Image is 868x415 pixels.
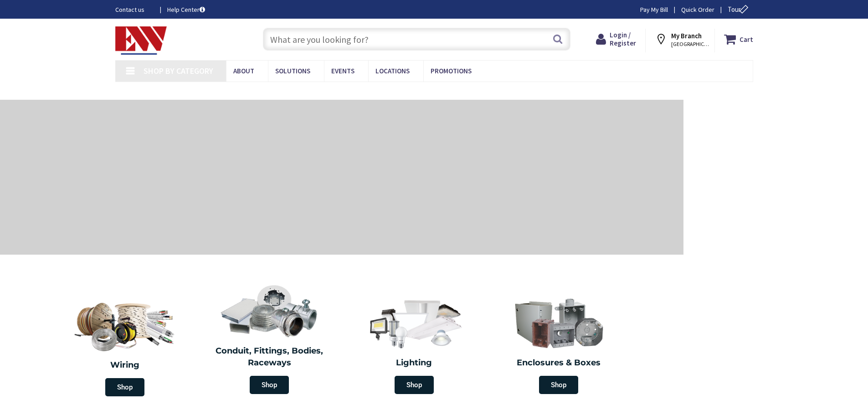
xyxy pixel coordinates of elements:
[57,359,193,371] h2: Wiring
[144,66,213,76] span: Shop By Category
[640,5,668,14] a: Pay My Bill
[681,5,714,14] a: Quick Order
[344,292,484,399] a: Lighting Shop
[655,31,706,47] div: My Branch [GEOGRAPHIC_DATA], [GEOGRAPHIC_DATA]
[671,41,710,48] span: [GEOGRAPHIC_DATA], [GEOGRAPHIC_DATA]
[349,357,480,369] h2: Lighting
[52,292,197,401] a: Wiring Shop
[671,31,702,40] strong: My Branch
[493,357,625,369] h2: Enclosures & Boxes
[724,31,753,47] a: Cart
[431,67,472,75] span: Promotions
[610,31,636,47] span: Login / Register
[250,376,289,394] span: Shop
[105,378,144,396] span: Shop
[489,292,629,399] a: Enclosures & Boxes Shop
[539,376,578,394] span: Shop
[331,67,354,75] span: Events
[596,31,636,47] a: Login / Register
[233,67,254,75] span: About
[263,28,570,51] input: What are you looking for?
[375,67,410,75] span: Locations
[728,5,751,14] span: Tour
[167,5,205,14] a: Help Center
[275,67,310,75] span: Solutions
[395,376,434,394] span: Shop
[115,5,153,14] a: Contact us
[204,345,335,369] h2: Conduit, Fittings, Bodies, Raceways
[115,26,167,55] img: Electrical Wholesalers, Inc.
[740,31,753,47] strong: Cart
[200,280,340,399] a: Conduit, Fittings, Bodies, Raceways Shop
